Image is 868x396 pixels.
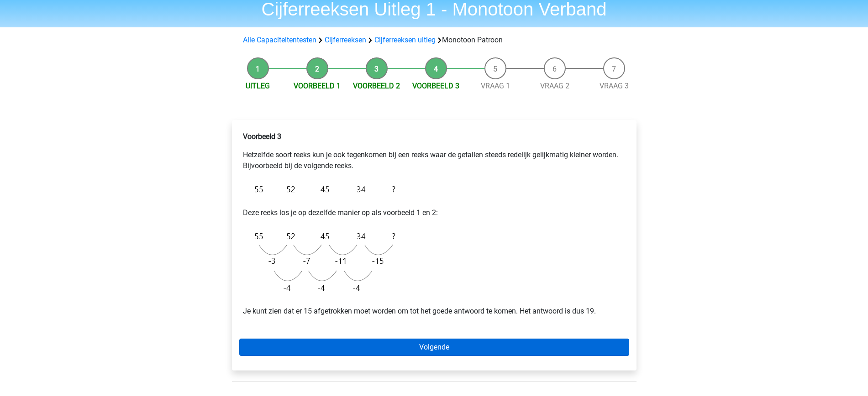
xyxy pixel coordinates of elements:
p: Hetzelfde soort reeks kun je ook tegenkomen bij een reeks waar de getallen steeds redelijk gelijk... [243,149,626,171]
div: Monotoon Patroon [239,35,629,46]
a: Cijferreeksen [325,36,366,44]
a: Vraag 1 [481,82,510,90]
p: Deze reeks los je op dezelfde manier op als voorbeeld 1 en 2: [243,207,626,218]
a: Vraag 3 [600,82,629,90]
p: Je kunt zien dat er 15 afgetrokken moet worden om tot het goede antwoord te komen. Het antwoord i... [243,306,626,317]
a: Cijferreeksen uitleg [374,36,436,44]
a: Vraag 2 [540,82,569,90]
a: Voorbeeld 2 [353,82,400,90]
a: Alle Capaciteitentesten [243,36,316,44]
img: Monotonous_Example_3_2.png [243,226,400,298]
a: Uitleg [246,82,270,90]
img: Monotonous_Example_3.png [243,179,400,200]
a: Voorbeeld 1 [294,82,341,90]
b: Voorbeeld 3 [243,132,281,141]
a: Voorbeeld 3 [412,82,459,90]
a: Volgende [239,339,629,356]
